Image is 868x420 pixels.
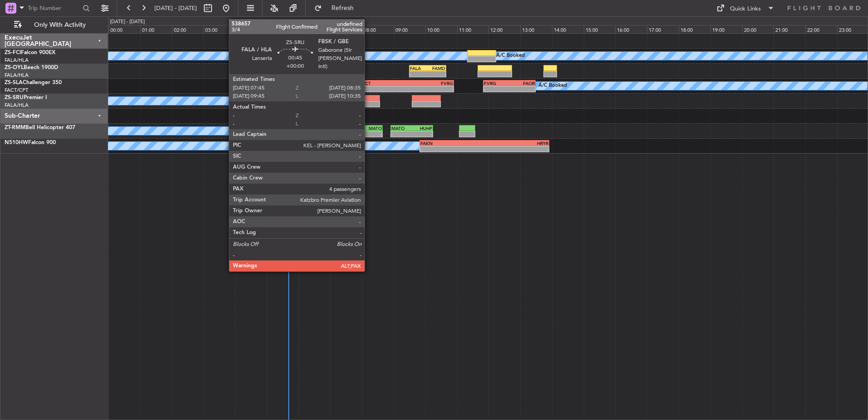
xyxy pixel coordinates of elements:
[420,146,484,152] div: -
[712,1,779,15] button: Quick Links
[5,65,58,70] a: ZS-OYLBeech 1900D
[5,140,56,145] a: N510HWFalcon 900
[203,25,235,33] div: 03:00
[406,86,453,92] div: -
[108,25,140,33] div: 00:00
[484,146,548,152] div: -
[5,95,24,100] span: ZS-SRU
[346,131,364,137] div: -
[5,65,24,70] span: ZS-OYL
[425,25,457,33] div: 10:00
[360,86,406,92] div: -
[5,50,55,55] a: ZS-FCIFalcon 900EX
[615,25,647,33] div: 16:00
[457,25,489,33] div: 11:00
[267,25,299,33] div: 05:00
[710,25,742,33] div: 19:00
[5,125,25,130] span: ZT-RMM
[584,25,616,33] div: 15:00
[406,80,453,86] div: FVRG
[412,131,432,137] div: -
[391,131,412,137] div: -
[5,50,21,55] span: ZS-FCI
[310,1,365,15] button: Refresh
[5,80,62,85] a: ZS-SLAChallenger 350
[364,131,382,137] div: -
[5,95,47,100] a: ZS-SRUPremier I
[509,80,535,86] div: FAOR
[5,140,28,145] span: N510HW
[730,5,761,14] div: Quick Links
[346,125,364,131] div: FALA
[484,86,509,92] div: -
[140,25,172,33] div: 01:00
[428,65,445,71] div: FAMD
[484,80,509,86] div: FVRG
[324,5,362,11] span: Refresh
[5,80,23,85] span: ZS-SLA
[509,86,535,92] div: -
[394,25,425,33] div: 09:00
[488,25,520,33] div: 12:00
[774,25,805,33] div: 21:00
[412,125,432,131] div: HUHP
[428,71,445,77] div: -
[5,102,29,109] a: FALA/HLA
[28,1,80,15] input: Trip Number
[154,4,197,12] span: [DATE] - [DATE]
[5,87,28,94] a: FACT/CPT
[742,25,774,33] div: 20:00
[5,72,29,79] a: FALA/HLA
[24,22,96,28] span: Only With Activity
[538,79,567,93] div: A/C Booked
[299,25,330,33] div: 06:00
[647,25,679,33] div: 17:00
[552,25,584,33] div: 14:00
[364,125,382,131] div: MATO
[496,49,525,63] div: A/C Booked
[5,125,75,130] a: ZT-RMMBell Helicopter 407
[679,25,710,33] div: 18:00
[484,140,548,146] div: HRYR
[362,25,394,33] div: 08:00
[805,25,837,33] div: 22:00
[235,25,267,33] div: 04:00
[520,25,552,33] div: 13:00
[10,18,99,32] button: Only With Activity
[410,71,428,77] div: -
[360,80,406,86] div: FACT
[420,140,484,146] div: FAKN
[110,18,145,26] div: [DATE] - [DATE]
[391,125,412,131] div: MATO
[330,25,362,33] div: 07:00
[172,25,204,33] div: 02:00
[410,65,428,71] div: FALA
[5,57,29,64] a: FALA/HLA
